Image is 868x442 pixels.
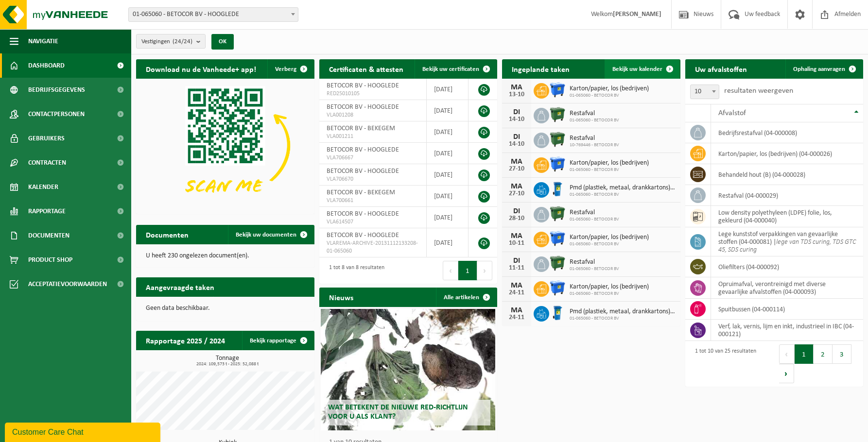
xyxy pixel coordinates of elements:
[436,288,496,307] a: Alle artikelen
[507,108,526,116] div: DI
[327,232,399,239] span: BETOCOR BV - HOOGLEDE
[422,66,479,72] span: Bekijk uw certificaten
[570,167,649,173] span: 01-065060 - BETOCOR BV
[128,7,298,22] span: 01-065060 - BETOCOR BV - HOOGLEDE
[328,404,468,421] span: Wat betekent de nieuwe RED-richtlijn voor u als klant?
[711,206,864,227] td: low density polyethyleen (LDPE) folie, los, gekleurd (04-000040)
[507,232,526,240] div: MA
[718,238,856,254] i: lege van TDS curing, TDS GTC 45, SDS curing
[570,308,676,316] span: Pmd (plastiek, metaal, drankkartons) (bedrijven)
[415,59,496,79] a: Bekijk uw certificaten
[779,344,795,364] button: Previous
[28,102,85,126] span: Contactpersonen
[785,59,862,79] a: Ophaling aanvragen
[711,320,864,341] td: verf, lak, vernis, lijm en inkt, industrieel in IBC (04-000121)
[711,164,864,185] td: behandeld hout (B) (04-000028)
[28,223,69,248] span: Documenten
[136,331,235,350] h2: Rapportage 2025 / 2024
[321,309,495,430] a: Wat betekent de nieuwe RED-richtlijn voor u als klant?
[28,151,66,175] span: Contracten
[228,225,313,244] a: Bekijk uw documenten
[507,166,526,172] div: 27-10
[793,66,845,72] span: Ophaling aanvragen
[267,59,313,79] button: Verberg
[711,256,864,277] td: oliefilters (04-000092)
[28,248,72,272] span: Product Shop
[711,227,864,256] td: lege kunststof verpakkingen van gevaarlijke stoffen (04-000081) |
[507,91,526,98] div: 13-10
[477,261,492,280] button: Next
[319,59,413,78] h2: Certificaten & attesten
[327,90,419,98] span: RED25010105
[327,189,395,196] span: BETOCOR BV - BEKEGEM
[779,364,794,383] button: Next
[507,289,526,296] div: 24-11
[427,143,469,164] td: [DATE]
[427,121,469,143] td: [DATE]
[427,228,469,257] td: [DATE]
[136,225,198,244] h2: Documenten
[327,111,419,119] span: VLA001208
[427,100,469,121] td: [DATE]
[507,314,526,321] div: 24-11
[327,125,395,132] span: BETOCOR BV - BEKEGEM
[136,59,266,78] h2: Download nu de Vanheede+ app!
[327,168,399,175] span: BETOCOR BV - HOOGLEDE
[549,181,566,197] img: WB-0240-HPE-BE-01
[570,93,649,99] span: 01-065060 - BETOCOR BV
[570,217,619,222] span: 01-065060 - BETOCOR BV
[507,207,526,215] div: DI
[570,234,649,241] span: Karton/papier, los (bedrijven)
[570,110,619,118] span: Restafval
[549,131,566,148] img: WB-1100-HPE-GN-01
[549,205,566,222] img: WB-1100-HPE-GN-01
[141,362,314,367] span: 2024: 109,573 t - 2025: 52,088 t
[570,241,649,247] span: 01-065060 - BETOCOR BV
[427,79,469,100] td: [DATE]
[211,34,234,50] button: OK
[129,8,298,21] span: 01-065060 - BETOCOR BV - HOOGLEDE
[570,135,619,142] span: Restafval
[570,258,619,266] span: Restafval
[507,257,526,265] div: DI
[507,141,526,148] div: 14-10
[570,192,676,198] span: 01-065060 - BETOCOR BV
[570,159,649,167] span: Karton/papier, los (bedrijven)
[711,277,864,299] td: opruimafval, verontreinigd met diverse gevaarlijke afvalstoffen (04-000093)
[570,266,619,272] span: 01-065060 - BETOCOR BV
[718,109,746,117] span: Afvalstof
[28,126,65,151] span: Gebruikers
[327,218,419,226] span: VLA614507
[507,84,526,91] div: MA
[327,82,399,89] span: BETOCOR BV - HOOGLEDE
[427,207,469,228] td: [DATE]
[5,421,162,442] iframe: chat widget
[275,66,296,72] span: Verberg
[570,142,619,148] span: 10-769446 - BETOCOR BV
[458,261,477,280] button: 1
[141,34,192,49] span: Vestigingen
[507,116,526,123] div: 14-10
[612,66,662,72] span: Bekijk uw kalender
[141,355,314,367] h3: Tonnage
[28,78,85,102] span: Bedrijfsgegevens
[443,261,458,280] button: Previous
[691,85,719,99] span: 10
[319,288,363,306] h2: Nieuws
[324,260,384,281] div: 1 tot 8 van 8 resultaten
[570,85,649,93] span: Karton/papier, los (bedrijven)
[605,59,679,79] a: Bekijk uw kalender
[28,29,58,53] span: Navigatie
[136,79,314,212] img: Download de VHEPlus App
[507,158,526,166] div: MA
[327,210,399,218] span: BETOCOR BV - HOOGLEDE
[327,154,419,162] span: VLA706667
[507,282,526,289] div: MA
[136,277,224,296] h2: Aangevraagde taken
[613,11,661,18] strong: [PERSON_NAME]
[327,103,399,111] span: BETOCOR BV - HOOGLEDE
[685,59,757,78] h2: Uw afvalstoffen
[833,344,851,364] button: 3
